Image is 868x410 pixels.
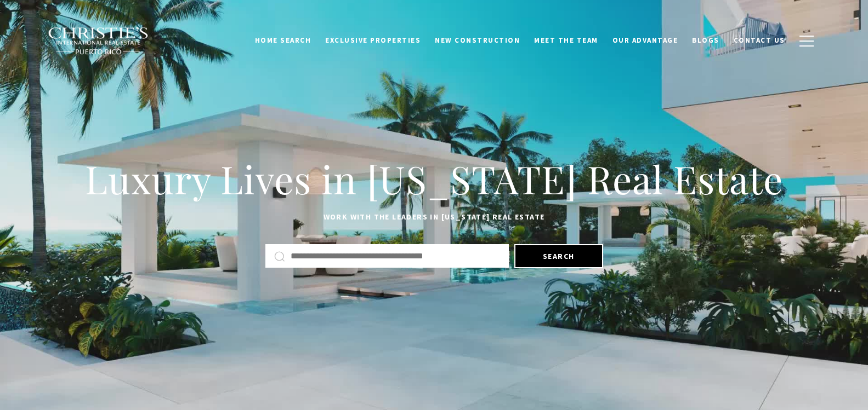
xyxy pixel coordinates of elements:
img: Christie's International Real Estate black text logo [48,27,150,55]
span: Blogs [692,36,719,45]
a: New Construction [428,30,527,51]
a: Exclusive Properties [318,30,428,51]
span: Our Advantage [612,36,678,45]
a: Home Search [248,30,319,51]
p: Work with the leaders in [US_STATE] Real Estate [78,211,791,224]
a: Our Advantage [605,30,685,51]
span: Exclusive Properties [325,36,421,45]
span: Contact Us [734,36,785,45]
button: Search [514,244,603,268]
h1: Luxury Lives in [US_STATE] Real Estate [78,155,791,203]
a: Meet the Team [527,30,605,51]
a: Blogs [685,30,727,51]
span: New Construction [435,36,520,45]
